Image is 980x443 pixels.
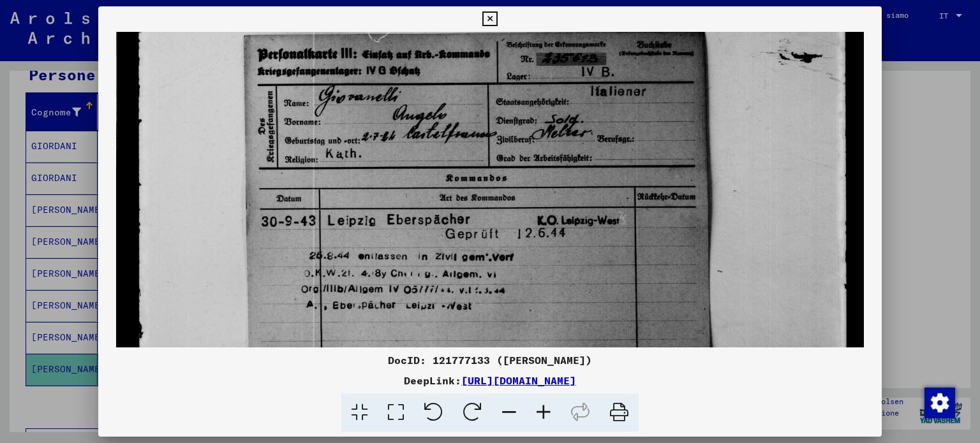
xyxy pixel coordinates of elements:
a: [URL][DOMAIN_NAME] [461,374,576,387]
img: Modifica consenso [924,388,955,418]
font: DocID: 121777133 ([PERSON_NAME]) [388,354,592,367]
font: DeepLink: [404,374,461,387]
div: Modifica consenso [924,387,954,418]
